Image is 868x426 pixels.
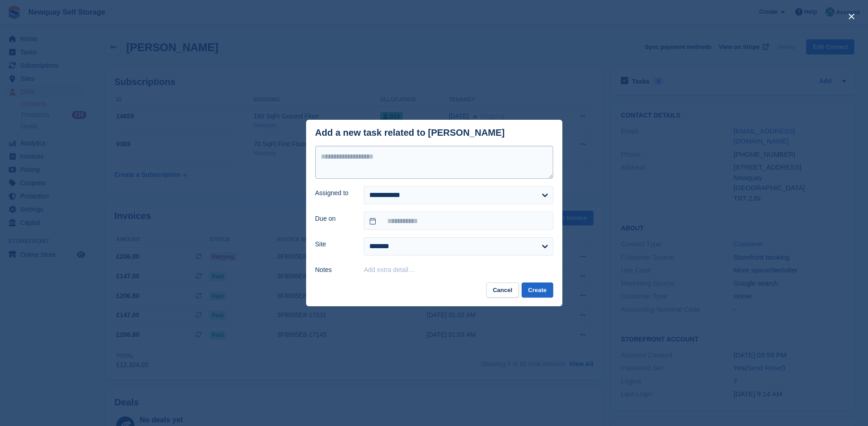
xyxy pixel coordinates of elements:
[315,128,505,138] div: Add a new task related to [PERSON_NAME]
[315,240,353,249] label: Site
[315,265,353,275] label: Notes
[522,282,553,298] button: Create
[315,214,353,224] label: Due on
[844,9,859,24] button: close
[315,188,353,198] label: Assigned to
[486,282,519,298] button: Cancel
[364,266,415,273] button: Add extra detail…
